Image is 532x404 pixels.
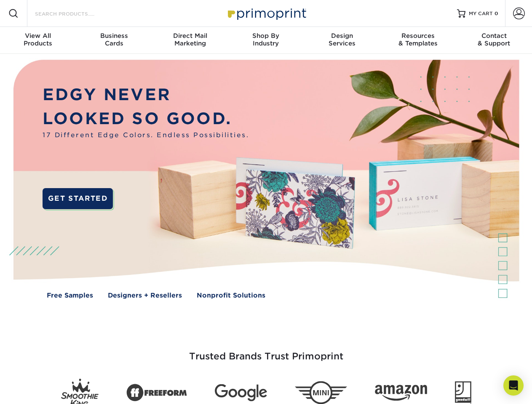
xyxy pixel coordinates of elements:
p: LOOKED SO GOOD. [43,107,249,131]
img: Primoprint [224,4,308,22]
span: Business [76,32,152,40]
a: Resources& Templates [380,27,456,54]
a: Contact& Support [456,27,532,54]
span: Contact [456,32,532,40]
div: & Templates [380,32,456,47]
img: Amazon [375,385,427,401]
input: SEARCH PRODUCTS..... [34,8,116,19]
div: Industry [228,32,304,47]
span: MY CART [469,10,493,17]
div: Services [304,32,380,47]
p: EDGY NEVER [43,83,249,107]
div: Marketing [152,32,228,47]
span: 0 [495,11,498,16]
img: Goodwill [455,381,471,404]
div: Open Intercom Messenger [503,375,524,396]
a: Shop ByIndustry [228,27,304,54]
h3: Trusted Brands Trust Primoprint [20,331,513,372]
span: Direct Mail [152,32,228,40]
span: 17 Different Edge Colors. Endless Possibilities. [43,130,249,140]
span: Shop By [228,32,304,40]
a: DesignServices [304,27,380,54]
iframe: Google Customer Reviews [2,378,72,401]
a: BusinessCards [76,27,152,54]
div: & Support [456,32,532,47]
a: GET STARTED [43,188,113,209]
a: Designers + Resellers [108,291,182,300]
span: Resources [380,32,456,40]
a: Free Samples [47,291,93,300]
div: Cards [76,32,152,47]
span: Design [304,32,380,40]
a: Direct MailMarketing [152,27,228,54]
img: Google [215,384,267,401]
a: Nonprofit Solutions [197,291,265,300]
